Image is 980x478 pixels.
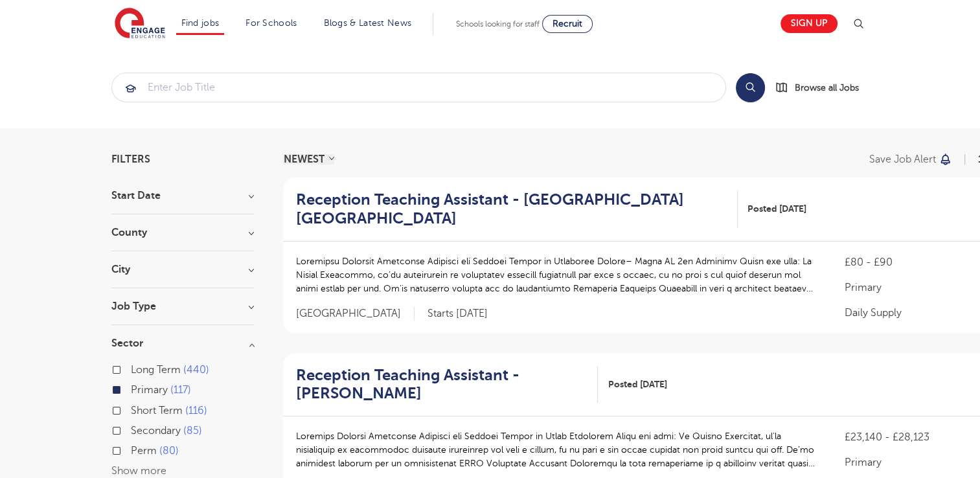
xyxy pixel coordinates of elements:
[111,73,726,102] div: Submit
[115,8,165,40] img: Engage Education
[427,307,488,321] p: Starts [DATE]
[131,364,181,376] span: Long Term
[131,445,139,453] input: Perm 80
[183,425,202,437] span: 85
[111,465,166,477] button: Show more
[245,18,297,28] a: For Schools
[296,255,819,295] p: Loremipsu Dolorsit Ametconse Adipisci eli Seddoei Tempor in Utlaboree Dolore– Magna AL 2en Admini...
[553,19,582,28] span: Recruit
[170,384,191,396] span: 117
[159,445,179,457] span: 80
[131,405,183,416] span: Short Term
[131,364,139,372] input: Long Term 440
[775,80,869,95] a: Browse all Jobs
[131,445,157,457] span: Perm
[296,429,819,470] p: Loremips Dolorsi Ametconse Adipisci eli Seddoei Tempor in Utlab Etdolorem Aliqu eni admi: Ve Quis...
[111,338,254,348] h3: Sector
[781,14,838,33] a: Sign up
[112,73,725,102] input: Submit
[181,18,220,28] a: Find jobs
[869,154,953,165] button: Save job alert
[131,384,139,393] input: Primary 117
[296,366,598,404] a: Reception Teaching Assistant - [PERSON_NAME]
[131,425,139,433] input: Secondary 85
[456,19,540,28] span: Schools looking for staff
[111,301,254,312] h3: Job Type
[111,190,254,201] h3: Start Date
[747,202,806,216] span: Posted [DATE]
[608,378,667,391] span: Posted [DATE]
[795,80,859,95] span: Browse all Jobs
[131,384,168,396] span: Primary
[324,18,412,28] a: Blogs & Latest News
[111,154,150,165] span: Filters
[111,264,254,275] h3: City
[185,405,207,416] span: 116
[183,364,209,376] span: 440
[542,15,593,33] a: Recruit
[296,366,588,404] h2: Reception Teaching Assistant - [PERSON_NAME]
[111,227,254,238] h3: County
[131,425,181,437] span: Secondary
[296,190,738,228] a: Reception Teaching Assistant - [GEOGRAPHIC_DATA] [GEOGRAPHIC_DATA]
[296,307,415,321] span: [GEOGRAPHIC_DATA]
[869,154,936,165] p: Save job alert
[736,73,765,102] button: Search
[296,190,728,228] h2: Reception Teaching Assistant - [GEOGRAPHIC_DATA] [GEOGRAPHIC_DATA]
[131,405,139,413] input: Short Term 116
